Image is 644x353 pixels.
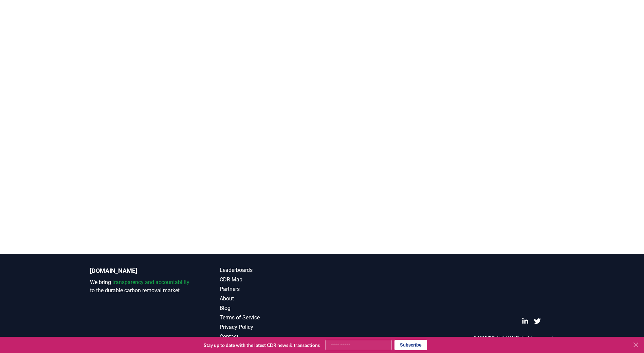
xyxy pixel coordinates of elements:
a: CDR Map [220,276,322,284]
a: Contact [220,333,322,341]
a: Privacy Policy [220,323,322,331]
a: LinkedIn [522,318,529,324]
a: Twitter [534,318,541,324]
a: Partners [220,285,322,293]
a: Leaderboards [220,266,322,274]
a: Terms of Service [220,314,322,322]
a: About [220,295,322,303]
p: We bring to the durable carbon removal market [90,278,192,295]
p: © 2025 [DOMAIN_NAME]. All rights reserved. [473,335,554,341]
a: Blog [220,304,322,312]
span: transparency and accountability [112,279,189,285]
p: [DOMAIN_NAME] [90,266,192,276]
